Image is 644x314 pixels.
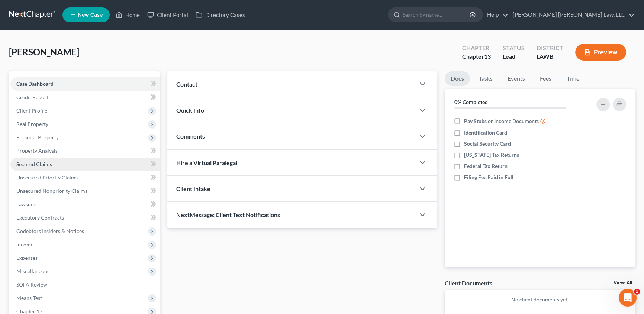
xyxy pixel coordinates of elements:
span: Quick Info [176,107,204,114]
a: Tasks [473,71,499,86]
a: SOFA Review [10,278,160,291]
span: Federal Tax Return [464,162,508,170]
iframe: Intercom live chat [619,289,637,307]
span: Comments [176,133,205,140]
span: Credit Report [16,94,48,100]
span: [PERSON_NAME] [9,46,79,57]
strong: 0% Completed [454,99,488,105]
div: Chapter [462,52,491,61]
span: Income [16,241,33,247]
span: Social Security Card [464,140,511,148]
span: Unsecured Priority Claims [16,174,78,181]
input: Search by name... [403,8,471,22]
a: Executory Contracts [10,211,160,224]
span: New Case [78,12,103,18]
a: Credit Report [10,91,160,104]
div: Chapter [462,44,491,52]
span: Miscellaneous [16,268,49,274]
span: 1 [634,289,640,295]
span: Property Analysis [16,148,58,154]
span: Secured Claims [16,161,52,167]
span: Unsecured Nonpriority Claims [16,188,87,194]
span: Expenses [16,255,38,261]
a: Events [502,71,531,86]
span: Codebtors Insiders & Notices [16,228,84,234]
span: Contact [176,81,197,88]
span: Personal Property [16,134,59,140]
a: [PERSON_NAME] [PERSON_NAME] Law, LLC [509,8,635,22]
a: Timer [561,71,587,86]
span: Executory Contracts [16,214,64,221]
span: 13 [484,53,491,60]
div: LAWB [537,52,563,61]
a: Docs [445,71,470,86]
span: Lawsuits [16,201,36,207]
span: Hire a Virtual Paralegal [176,159,237,166]
span: Pay Stubs or Income Documents [464,117,539,125]
span: Client Intake [176,185,210,192]
button: Preview [575,44,626,61]
a: Unsecured Priority Claims [10,171,160,184]
a: Directory Cases [192,8,249,22]
span: Identification Card [464,129,507,136]
a: Lawsuits [10,198,160,211]
a: Unsecured Nonpriority Claims [10,184,160,198]
a: Client Portal [144,8,192,22]
span: Client Profile [16,107,47,114]
span: Filing Fee Paid in Full [464,174,513,181]
div: Lead [503,52,525,61]
span: NextMessage: Client Text Notifications [176,211,280,218]
a: Property Analysis [10,144,160,158]
a: Home [112,8,144,22]
p: No client documents yet. [451,296,629,303]
span: [US_STATE] Tax Returns [464,151,519,159]
a: Fees [534,71,558,86]
span: Real Property [16,121,48,127]
span: Means Test [16,295,42,301]
div: Client Documents [445,279,492,287]
span: SOFA Review [16,281,47,288]
a: View All [614,280,632,285]
span: Case Dashboard [16,81,54,87]
a: Help [483,8,508,22]
a: Secured Claims [10,158,160,171]
a: Case Dashboard [10,77,160,91]
div: District [537,44,563,52]
div: Status [503,44,525,52]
